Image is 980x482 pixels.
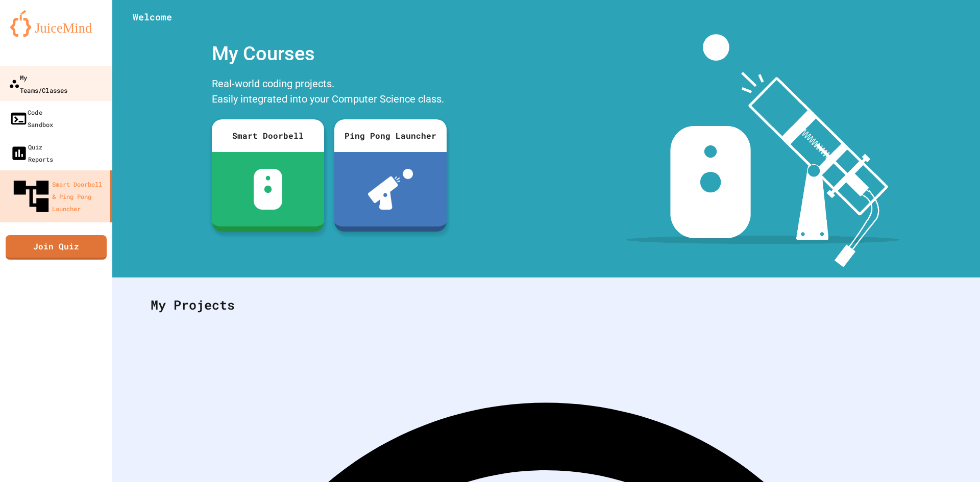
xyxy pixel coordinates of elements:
[140,285,952,325] div: My Projects
[207,73,452,112] div: Real-world coding projects. Easily integrated into your Computer Science class.
[10,106,53,131] div: Code Sandbox
[6,235,107,260] a: Join Quiz
[254,169,283,210] img: sdb-white.svg
[207,34,452,73] div: My Courses
[9,71,67,96] div: My Teams/Classes
[334,119,447,152] div: Ping Pong Launcher
[10,10,102,37] img: logo-orange.svg
[626,34,900,267] img: banner-image-my-projects.png
[212,119,324,152] div: Smart Doorbell
[368,169,413,210] img: ppl-with-ball.png
[10,175,106,217] div: Smart Doorbell & Ping Pong Launcher
[10,141,53,165] div: Quiz Reports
